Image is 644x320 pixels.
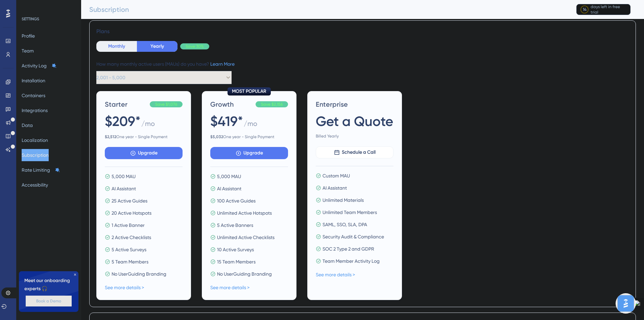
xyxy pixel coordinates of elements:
span: Unlimited Materials [323,196,364,204]
span: Unlimited Active Checklists [217,233,275,241]
a: See more details > [210,285,249,290]
span: SAML, SSO, SLA, DPA [323,220,367,229]
span: No UserGuiding Branding [217,270,272,278]
button: Yearly [137,41,177,52]
span: / mo [141,119,155,131]
button: Rate Limiting [22,164,60,176]
div: 14 [583,7,587,12]
span: 25 Active Guides [112,197,147,205]
span: 1 Active Banner [112,221,145,229]
span: $419* [210,112,243,131]
span: 10 Active Surveys [217,246,254,254]
span: Unlimited Active Hotspots [217,209,272,217]
b: $ 2,512 [105,134,116,139]
span: Enterprise [316,100,393,109]
span: Growth [210,100,253,109]
button: Subscription [22,149,49,161]
span: Upgrade [243,149,263,157]
a: See more details > [316,272,355,277]
span: Save 30% [186,44,204,49]
div: SETTINGS [22,16,76,22]
div: Subscription [89,5,559,14]
button: Upgrade [105,147,183,159]
span: No UserGuiding Branding [112,270,166,278]
a: See more details > [105,285,144,290]
button: Schedule a Call [316,146,393,158]
span: 5 Active Surveys [112,246,146,254]
span: Team Member Activity Log [323,257,380,265]
span: Save $1,076 [155,102,177,107]
span: Book a Demo [36,298,61,304]
button: Installation [22,74,45,87]
button: Upgrade [210,147,288,159]
div: Plans [96,27,629,36]
span: 5,000 MAU [217,172,241,180]
button: Profile [22,30,35,42]
span: 20 Active Hotspots [112,209,151,217]
span: Security Audit & Compliance [323,233,384,241]
span: Upgrade [138,149,158,157]
span: Billed Yearly [316,133,393,139]
span: Meet our onboarding experts 🎧 [24,277,73,293]
button: Data [22,119,33,131]
span: 5,000 MAU [112,172,136,180]
span: AI Assistant [112,185,136,193]
span: Save $2,156 [261,102,283,107]
button: 2,001 - 5,000 [96,71,232,84]
button: Team [22,45,34,57]
span: Starter [105,100,147,109]
button: Localization [22,134,48,146]
span: AI Assistant [217,185,241,193]
span: / mo [244,119,257,131]
span: One year - Single Payment [105,134,183,140]
span: $209* [105,112,141,131]
span: 15 Team Members [217,258,256,266]
button: Containers [22,89,45,102]
div: MOST POPULAR [228,87,271,95]
button: Integrations [22,104,48,116]
span: SOC 2 Type 2 and GDPR [323,245,374,253]
span: Unlimited Team Members [323,208,377,216]
span: One year - Single Payment [210,134,288,140]
span: 2 Active Checklists [112,233,151,241]
span: 2,001 - 5,000 [96,73,125,82]
iframe: UserGuiding AI Assistant Launcher [616,293,636,314]
span: 100 Active Guides [217,197,256,205]
b: $ 5,032 [210,134,223,139]
span: AI Assistant [323,184,347,192]
button: Book a Demo [26,296,72,306]
button: Accessibility [22,179,48,191]
div: days left in free trial [591,4,628,15]
a: Learn More [210,61,235,67]
span: 5 Team Members [112,258,148,266]
span: Schedule a Call [342,148,376,156]
span: Get a Quote [316,112,393,131]
span: 5 Active Banners [217,221,253,229]
button: Monthly [96,41,137,52]
div: How many monthly active users (MAUs) do you have? [96,60,629,68]
span: Custom MAU [323,172,350,180]
button: Activity Log [22,60,57,72]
